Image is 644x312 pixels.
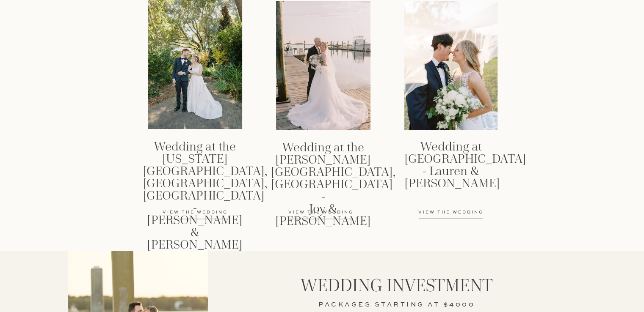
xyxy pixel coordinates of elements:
[276,209,366,216] a: View the wedding
[150,209,240,216] a: View the wedding
[271,141,376,203] h3: Wedding at the [PERSON_NAME][GEOGRAPHIC_DATA], [GEOGRAPHIC_DATA] - Joy & [PERSON_NAME]
[143,140,247,182] h3: Wedding at the [US_STATE][GEOGRAPHIC_DATA], [GEOGRAPHIC_DATA], [GEOGRAPHIC_DATA] - [PERSON_NAME] ...
[143,140,247,182] a: Wedding at the [US_STATE][GEOGRAPHIC_DATA], [GEOGRAPHIC_DATA], [GEOGRAPHIC_DATA] -[PERSON_NAME] &...
[406,209,496,216] a: View the wedding
[231,275,562,296] h2: Wedding Investment
[271,141,376,203] a: Wedding at the [PERSON_NAME][GEOGRAPHIC_DATA], [GEOGRAPHIC_DATA] -Joy & [PERSON_NAME]
[404,140,498,182] a: Wedding at [GEOGRAPHIC_DATA] - Lauren & [PERSON_NAME]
